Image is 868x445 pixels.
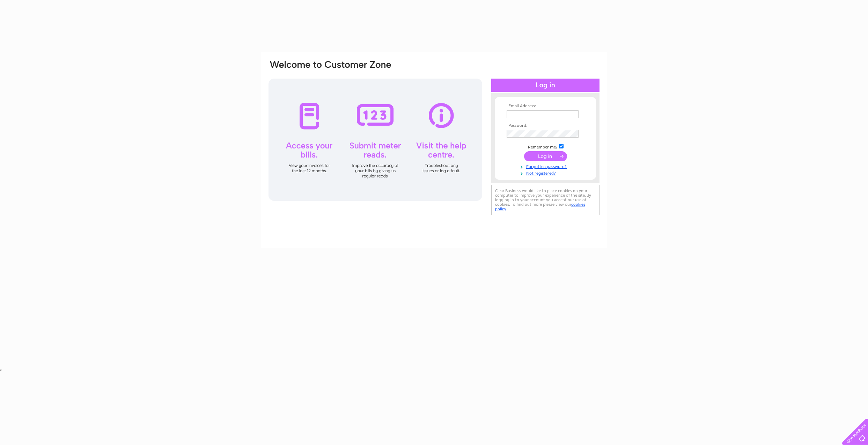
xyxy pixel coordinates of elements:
th: Email Address: [505,104,586,109]
a: Not registered? [507,169,586,176]
a: Forgotten password? [507,163,586,169]
th: Password: [505,123,586,128]
input: Submit [524,151,567,161]
td: Remember me? [505,143,586,150]
div: Clear Business would like to place cookies on your computer to improve your experience of the sit... [491,185,599,215]
a: cookies policy [495,202,585,211]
